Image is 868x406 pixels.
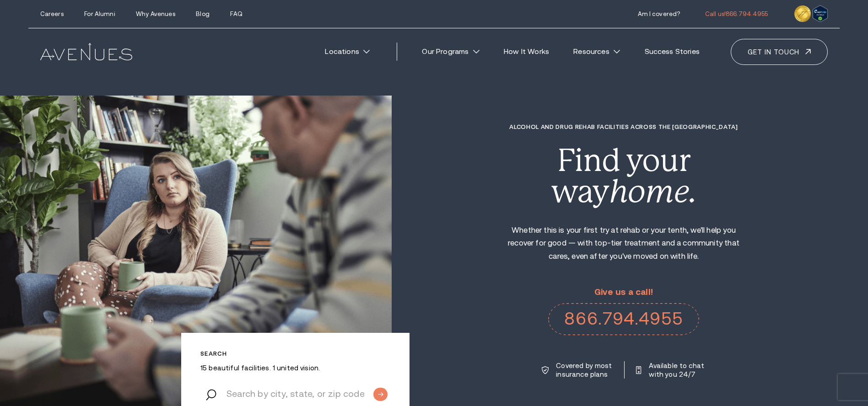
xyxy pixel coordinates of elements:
[564,42,630,62] a: Resources
[731,39,828,65] a: Get in touch
[230,11,242,17] a: FAQ
[413,42,489,62] a: Our Programs
[373,388,388,401] input: Submit
[316,42,379,62] a: Locations
[542,361,613,379] a: Covered by most insurance plans
[196,11,210,17] a: Blog
[636,361,706,379] a: Available to chat with you 24/7
[548,288,699,297] p: Give us a call!
[726,11,768,17] span: 866.794.4955
[548,303,699,335] a: 866.794.4955
[635,42,709,62] a: Success Stories
[813,8,828,17] a: Verify LegitScript Approval for www.avenuesrecovery.com
[638,11,680,17] a: Am I covered?
[200,363,390,372] p: 15 beautiful facilities. 1 united vision.
[649,361,706,379] p: Available to chat with you 24/7
[40,11,64,17] a: Careers
[556,361,613,379] p: Covered by most insurance plans
[200,350,390,357] p: Search
[499,145,748,208] div: Find your way
[499,123,748,130] h1: Alcohol and Drug Rehab Facilities across the [GEOGRAPHIC_DATA]
[813,5,828,22] img: Verify Approval for www.avenuesrecovery.com
[84,11,115,17] a: For Alumni
[609,173,696,209] i: home.
[495,42,559,62] a: How It Works
[705,11,768,17] a: Call us!866.794.4955
[136,11,175,17] a: Why Avenues
[499,224,748,263] p: Whether this is your first try at rehab or your tenth, we'll help you recover for good — with top...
